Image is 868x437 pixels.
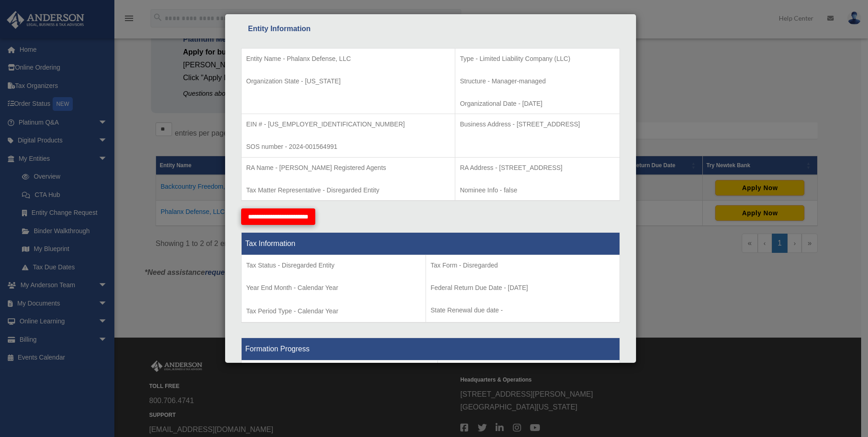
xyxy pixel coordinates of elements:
[431,260,615,271] p: Tax Form - Disregarded
[246,162,450,174] p: RA Name - [PERSON_NAME] Registered Agents
[246,76,450,87] p: Organization State - [US_STATE]
[246,185,450,196] p: Tax Matter Representative - Disregarded Entity
[460,53,615,65] p: Type - Limited Liability Company (LLC)
[248,22,613,35] div: Entity Information
[460,98,615,109] p: Organizational Date - [DATE]
[242,338,620,361] th: Formation Progress
[246,260,421,271] p: Tax Status - Disregarded Entity
[460,119,615,130] p: Business Address - [STREET_ADDRESS]
[246,119,450,130] p: EIN # - [US_EMPLOYER_IDENTIFICATION_NUMBER]
[246,282,421,294] p: Year End Month - Calendar Year
[246,141,450,153] p: SOS number - 2024-001564991
[242,255,426,323] td: Tax Period Type - Calendar Year
[460,76,615,87] p: Structure - Manager-managed
[460,185,615,196] p: Nominee Info - false
[431,282,615,294] p: Federal Return Due Date - [DATE]
[431,305,615,316] p: State Renewal due date -
[246,53,450,65] p: Entity Name - Phalanx Defense, LLC
[242,233,620,255] th: Tax Information
[460,162,615,174] p: RA Address - [STREET_ADDRESS]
